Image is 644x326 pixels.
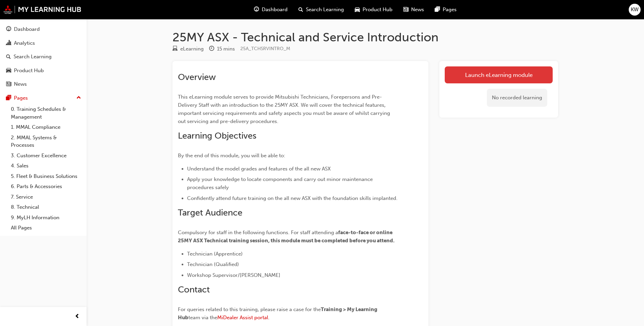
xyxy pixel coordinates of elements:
[14,80,27,88] div: News
[75,312,80,321] span: prev-icon
[629,4,641,16] button: KW
[187,251,243,257] span: Technician (Apprentice)
[14,25,40,33] div: Dashboard
[3,92,84,104] button: Pages
[178,284,210,295] span: Contact
[403,5,408,14] span: news-icon
[3,22,84,92] button: DashboardAnalyticsSearch LearningProduct HubNews
[187,261,239,267] span: Technician (Qualified)
[14,94,28,102] div: Pages
[178,72,216,82] span: Overview
[411,6,424,14] span: News
[3,37,84,49] a: Analytics
[262,6,288,14] span: Dashboard
[178,229,394,244] span: face-to-face or online 25MY ASX Technical training session, this module must be completed before ...
[8,181,84,192] a: 6. Parts & Accessories
[180,45,204,53] div: eLearning
[254,5,259,14] span: guage-icon
[298,5,303,14] span: search-icon
[3,5,81,14] img: mmal
[76,94,81,102] span: up-icon
[435,5,440,14] span: pages-icon
[8,122,84,133] a: 1. MMAL Compliance
[8,202,84,212] a: 8. Technical
[3,64,84,77] a: Product Hub
[172,45,204,53] div: Type
[3,78,84,90] a: News
[178,152,285,159] span: By the end of this module, you will be able to:
[8,150,84,161] a: 3. Customer Excellence
[187,166,331,172] span: Understand the model grades and features of the all new ASX
[6,68,11,74] span: car-icon
[6,40,11,46] span: chart-icon
[631,6,639,14] span: KW
[178,130,256,141] span: Learning Objectives
[172,30,558,45] h1: 25MY ASX - Technical and Service Introduction
[178,94,391,124] span: This eLearning module serves to provide Mitsubishi Technicians, Forepersons and Pre-Delivery Staf...
[268,314,270,321] span: .
[209,45,235,53] div: Duration
[363,6,392,14] span: Product Hub
[8,161,84,171] a: 4. Sales
[172,46,178,52] span: learningResourceType_ELEARNING-icon
[487,89,547,107] div: No recorded learning
[6,26,11,33] span: guage-icon
[293,3,349,17] a: search-iconSearch Learning
[187,176,374,190] span: Apply your knowledge to locate components and carry out minor maintenance procedures safely
[8,192,84,202] a: 7. Service
[240,46,290,52] span: Learning resource code
[14,67,44,75] div: Product Hub
[6,81,11,87] span: news-icon
[178,229,338,236] span: Compulsory for staff in the following functions. For staff attending a
[355,5,360,14] span: car-icon
[8,104,84,122] a: 0. Training Schedules & Management
[8,133,84,150] a: 2. MMAL Systems & Processes
[6,54,11,60] span: search-icon
[188,314,217,321] span: team via the
[217,45,235,53] div: 15 mins
[443,6,457,14] span: Pages
[8,223,84,233] a: All Pages
[6,95,11,101] span: pages-icon
[249,3,293,17] a: guage-iconDashboard
[8,212,84,223] a: 9. MyLH Information
[187,272,280,278] span: Workshop Supervisor/[PERSON_NAME]
[349,3,398,17] a: car-iconProduct Hub
[445,66,553,83] a: Launch eLearning module
[178,306,378,321] span: Training > My Learning Hub
[178,306,321,312] span: For queries related to this training, please raise a case for the
[3,50,84,63] a: Search Learning
[217,314,268,321] a: MiDealer Assist portal
[398,3,429,17] a: news-iconNews
[209,46,214,52] span: clock-icon
[178,207,242,218] span: Target Audience
[3,23,84,36] a: Dashboard
[14,53,52,61] div: Search Learning
[8,171,84,182] a: 5. Fleet & Business Solutions
[429,3,462,17] a: pages-iconPages
[14,39,35,47] div: Analytics
[306,6,344,14] span: Search Learning
[187,195,398,201] span: Confidently attend future training on the all new ASX with the foundation skills implanted.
